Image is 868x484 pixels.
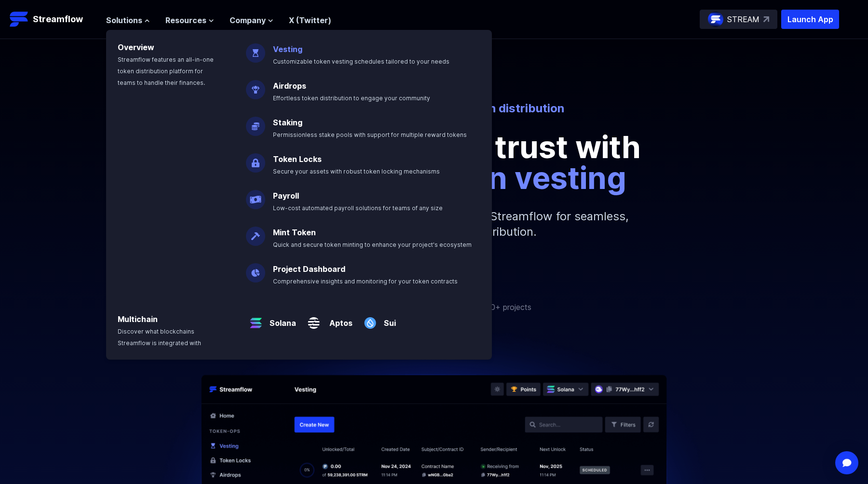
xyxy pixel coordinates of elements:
a: Aptos [324,309,353,329]
img: top-right-arrow.svg [763,16,769,22]
img: Streamflow Logo [10,10,29,29]
a: Streamflow [10,10,96,29]
a: Solana [266,309,296,329]
span: Comprehensive insights and monitoring for your token contracts [273,278,458,285]
a: STREAM [700,10,777,29]
img: Project Dashboard [246,255,265,282]
img: Vesting [246,36,265,63]
a: Airdrops [273,81,306,91]
span: Quick and secure token minting to enhance your project's ecosystem [273,241,472,248]
button: Resources [165,14,214,26]
button: Company [230,14,273,26]
img: Mint Token [246,219,265,246]
img: Aptos [304,306,324,333]
span: Discover what blockchains Streamflow is integrated with [118,328,201,347]
a: Payroll [273,191,299,201]
span: Permissionless stake pools with support for multiple reward tokens [273,131,467,138]
img: Airdrops [246,72,265,99]
img: Solana [246,306,266,333]
span: Resources [165,14,206,26]
p: STREAM [727,13,759,25]
a: X (Twitter) [289,15,331,25]
span: Low-cost automated payroll solutions for teams of any size [273,204,443,212]
a: Sui [380,309,396,329]
span: Solutions [106,14,142,26]
a: Vesting [273,44,302,54]
img: Sui [360,306,380,333]
span: Streamflow features an all-in-one token distribution platform for teams to handle their finances. [118,56,214,86]
img: Payroll [246,182,265,209]
a: Mint Token [273,228,316,237]
button: Solutions [106,14,150,26]
span: Effortless token distribution to engage your community [273,94,430,102]
a: Overview [118,42,154,52]
a: Token Locks [273,154,322,164]
img: Token Locks [246,146,265,173]
span: Company [230,14,266,26]
p: Streamflow [33,13,83,26]
img: Staking [246,109,265,136]
img: streamflow-logo-circle.png [708,12,723,27]
span: token vesting [422,159,626,196]
button: Launch App [781,10,839,29]
div: Open Intercom Messenger [835,451,858,474]
a: Project Dashboard [273,264,345,274]
span: Secure your assets with robust token locking mechanisms [273,168,440,175]
span: Customizable token vesting schedules tailored to your needs [273,58,449,65]
a: Multichain [118,314,158,324]
a: Staking [273,118,302,127]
